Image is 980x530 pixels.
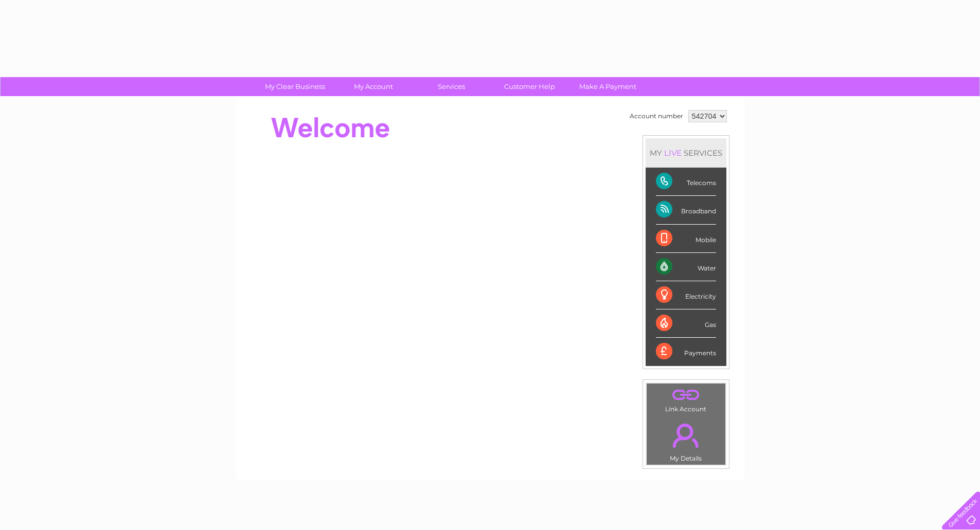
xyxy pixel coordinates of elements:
div: Broadband [656,196,716,224]
a: Make A Payment [565,77,650,96]
a: . [649,417,723,453]
div: MY SERVICES [646,138,726,168]
div: Mobile [656,225,716,253]
td: My Details [646,415,726,465]
td: Account number [627,107,686,125]
div: Payments [656,338,716,365]
td: Link Account [646,383,726,415]
div: Electricity [656,281,716,309]
a: My Clear Business [253,77,337,96]
a: Customer Help [487,77,572,96]
div: Water [656,253,716,281]
div: LIVE [662,148,684,158]
a: My Account [331,77,416,96]
a: Services [409,77,494,96]
a: . [649,386,723,404]
div: Telecoms [656,168,716,196]
div: Gas [656,309,716,338]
